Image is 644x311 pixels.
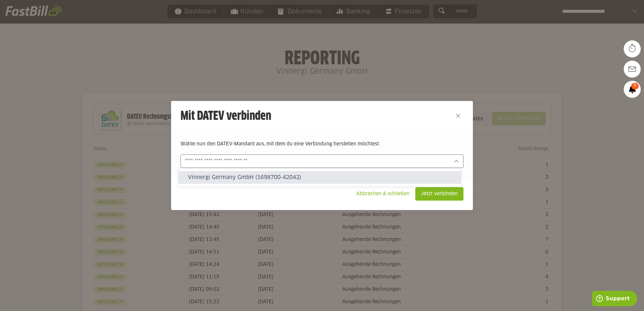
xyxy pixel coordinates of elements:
sl-button: Abbrechen & schließen [351,187,415,201]
iframe: Öffnet ein Widget, in dem Sie weitere Informationen finden [592,291,637,308]
sl-option: Vinnergi Germany GmbH (1698700-42042) [179,171,461,184]
sl-button: Jetzt verbinden [415,187,463,201]
span: 9 [631,83,639,90]
p: Wähle nun den DATEV-Mandant aus, mit dem du eine Verbindung herstellen möchtest [181,140,463,148]
a: 9 [624,81,641,98]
